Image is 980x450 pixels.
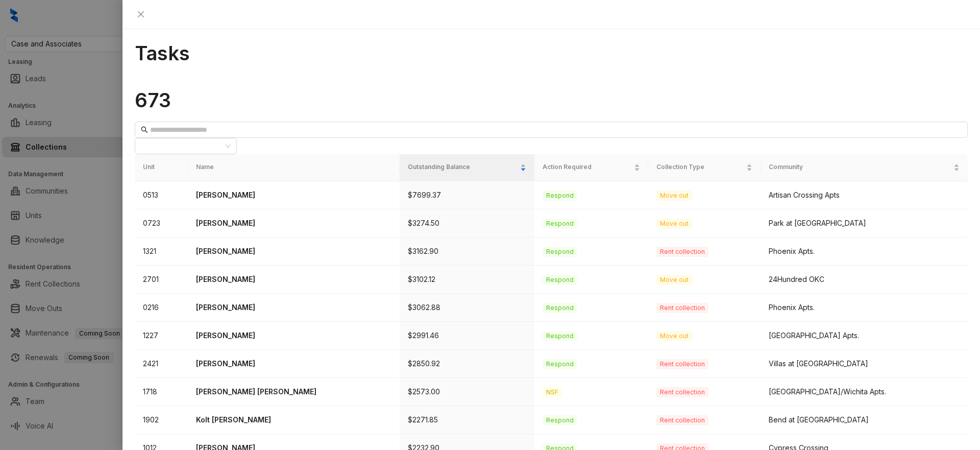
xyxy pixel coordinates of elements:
[135,209,188,238] td: 0723
[196,302,391,313] p: [PERSON_NAME]
[769,330,960,341] div: [GEOGRAPHIC_DATA] Apts.
[648,154,761,181] th: Collection Type
[543,219,577,229] span: Respond
[135,8,147,20] button: Close
[761,154,968,181] th: Community
[656,303,708,313] span: Rent collection
[188,154,400,181] th: Name
[408,330,526,341] p: $2991.46
[656,359,708,369] span: Rent collection
[135,378,188,406] td: 1718
[408,414,526,425] p: $2271.85
[141,126,148,133] span: search
[543,303,577,313] span: Respond
[656,191,692,201] span: Move out
[196,246,391,257] p: [PERSON_NAME]
[135,266,188,294] td: 2701
[656,415,708,425] span: Rent collection
[769,218,960,229] div: Park at [GEOGRAPHIC_DATA]
[135,88,968,112] h1: 673
[769,246,960,257] div: Phoenix Apts.
[656,387,708,397] span: Rent collection
[543,275,577,285] span: Respond
[656,219,692,229] span: Move out
[196,386,391,397] p: [PERSON_NAME] [PERSON_NAME]
[408,358,526,369] p: $2850.92
[408,302,526,313] p: $3062.88
[543,247,577,257] span: Respond
[543,162,632,172] span: Action Required
[196,414,391,425] p: Kolt [PERSON_NAME]
[543,191,577,201] span: Respond
[196,218,391,229] p: [PERSON_NAME]
[656,331,692,341] span: Move out
[135,238,188,266] td: 1321
[769,302,960,313] div: Phoenix Apts.
[769,358,960,369] div: Villas at [GEOGRAPHIC_DATA]
[196,358,391,369] p: [PERSON_NAME]
[543,331,577,341] span: Respond
[135,350,188,378] td: 2421
[769,274,960,285] div: 24Hundred OKC
[135,294,188,322] td: 0216
[769,414,960,425] div: Bend at [GEOGRAPHIC_DATA]
[656,247,708,257] span: Rent collection
[408,218,526,229] p: $3274.50
[135,154,188,181] th: Unit
[534,154,648,181] th: Action Required
[656,275,692,285] span: Move out
[408,274,526,285] p: $3102.12
[769,162,951,172] span: Community
[135,406,188,434] td: 1902
[196,274,391,285] p: [PERSON_NAME]
[769,190,960,201] div: Artisan Crossing Apts
[543,415,577,425] span: Respond
[196,330,391,341] p: [PERSON_NAME]
[196,190,391,201] p: [PERSON_NAME]
[769,386,960,397] div: [GEOGRAPHIC_DATA]/Wichita Apts.
[135,322,188,350] td: 1227
[137,10,145,18] span: close
[408,190,526,201] p: $7699.37
[543,359,577,369] span: Respond
[408,162,518,172] span: Outstanding Balance
[135,41,968,65] h1: Tasks
[135,181,188,209] td: 0513
[408,386,526,397] p: $2573.00
[408,246,526,257] p: $3162.90
[656,162,744,172] span: Collection Type
[543,387,562,397] span: NSF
